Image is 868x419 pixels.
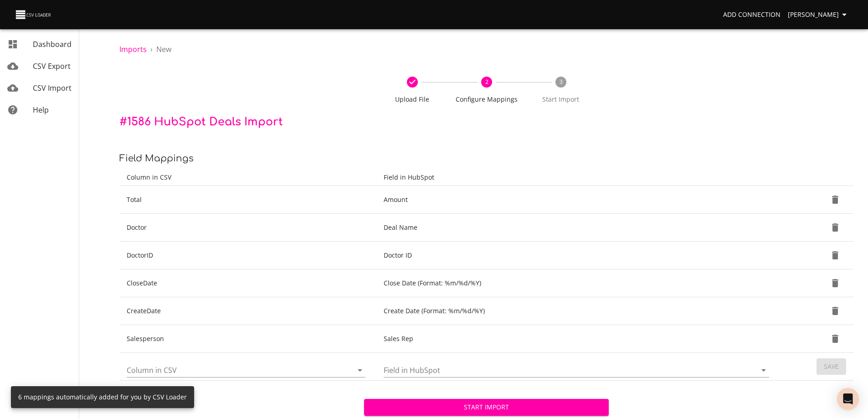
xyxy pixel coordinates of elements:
[156,44,171,55] p: New
[15,8,53,21] img: CSV Loader
[527,95,594,104] span: Start Import
[33,105,49,115] span: Help
[18,389,187,405] div: 6 mappings automatically added for you by CSV Loader
[824,189,846,211] button: Delete
[788,9,850,21] span: [PERSON_NAME]
[371,402,601,413] span: Start Import
[119,269,376,297] td: CloseDate
[119,214,376,242] td: Doctor
[119,297,376,325] td: CreateDate
[364,399,609,416] button: Start Import
[719,6,784,23] a: Add Connection
[119,153,194,164] span: Field Mappings
[376,269,780,297] td: Close Date (Format: %m/%d/%Y)
[824,300,846,322] button: Delete
[33,61,71,71] span: CSV Export
[824,217,846,238] button: Delete
[354,364,366,377] button: Open
[559,78,562,86] text: 3
[119,44,147,54] a: Imports
[376,297,780,325] td: Create Date (Format: %m/%d/%Y)
[150,44,153,55] li: ›
[376,214,780,242] td: Deal Name
[837,388,859,410] div: Open Intercom Messenger
[376,242,780,269] td: Doctor ID
[453,95,520,104] span: Configure Mappings
[33,83,72,93] span: CSV Import
[757,364,770,377] button: Open
[824,328,846,350] button: Delete
[784,6,853,23] button: [PERSON_NAME]
[824,244,846,266] button: Delete
[119,116,283,128] span: # 1586 HubSpot Deals Import
[485,78,488,86] text: 2
[824,272,846,294] button: Delete
[119,325,376,353] td: Salesperson
[376,186,780,214] td: Amount
[379,95,446,104] span: Upload File
[376,169,780,186] th: Field in HubSpot
[119,186,376,214] td: Total
[33,39,72,49] span: Dashboard
[723,9,781,21] span: Add Connection
[119,242,376,269] td: DoctorID
[119,169,376,186] th: Column in CSV
[376,325,780,353] td: Sales Rep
